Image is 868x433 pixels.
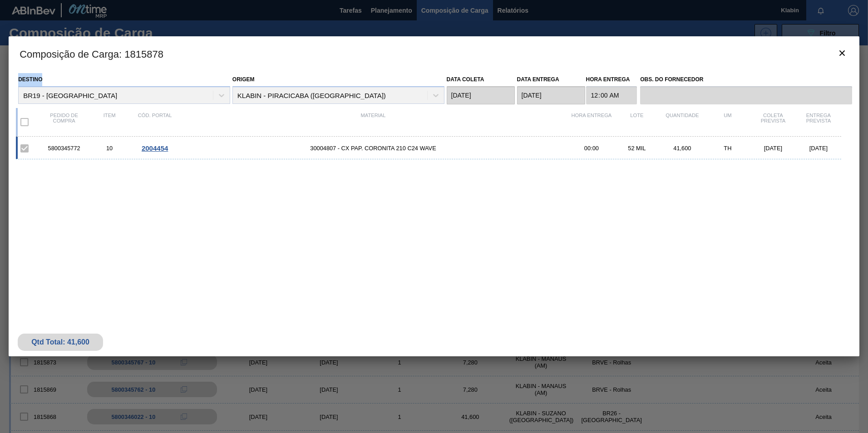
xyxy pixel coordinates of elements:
div: 10 [87,145,132,152]
label: Obs. do Fornecedor [640,73,852,86]
div: Coleta Prevista [750,113,796,132]
div: [DATE] [796,145,841,152]
div: Quantidade [660,113,705,132]
span: 30004807 - CX PAP. CORONITA 210 C24 WAVE [178,145,569,152]
div: Ir para o Pedido [132,144,178,152]
div: TH [705,145,750,152]
div: [DATE] [750,145,796,152]
div: Material [178,113,569,132]
label: Hora Entrega [586,73,637,86]
label: Destino [18,76,42,83]
div: 00:00 [569,145,614,152]
div: Pedido de compra [41,113,87,132]
div: Item [87,113,132,132]
div: Hora Entrega [569,113,614,132]
input: dd/mm/yyyy [447,86,515,104]
div: Cód. Portal [132,113,178,132]
span: 2004454 [142,144,168,152]
label: Data coleta [447,76,484,83]
h3: Composição de Carga : 1815878 [9,36,859,71]
label: Origem [232,76,255,83]
div: 41,600 [660,145,705,152]
div: 5800345772 [41,145,87,152]
div: Lote [614,113,660,132]
div: 52 MIL [614,145,660,152]
input: dd/mm/yyyy [517,86,585,104]
div: UM [705,113,750,132]
div: Qtd Total: 41,600 [25,338,96,346]
label: Data entrega [517,76,559,83]
div: Entrega Prevista [796,113,841,132]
